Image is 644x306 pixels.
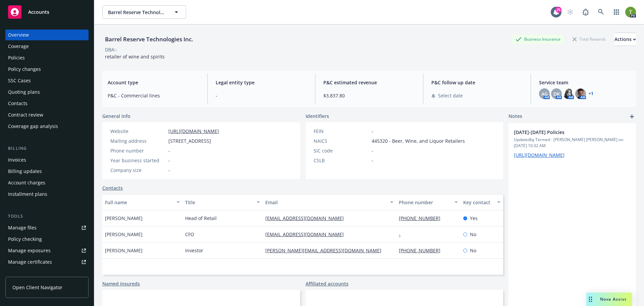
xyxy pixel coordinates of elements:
span: Barrel Reserve Technologies Inc. [108,9,166,16]
span: [PERSON_NAME] [105,247,143,254]
a: [EMAIL_ADDRESS][DOMAIN_NAME] [265,231,349,237]
div: 25 [555,7,561,13]
span: General info [102,113,130,120]
a: SSC Cases [5,75,89,86]
div: Overview [8,30,29,40]
a: Installment plans [5,189,89,200]
button: Barrel Reserve Technologies Inc. [102,5,186,19]
img: photo [575,88,586,99]
div: Phone number [399,199,450,206]
div: Title [185,199,253,206]
a: Billing updates [5,166,89,177]
span: $3,837.80 [323,92,415,99]
span: - [372,147,373,154]
div: Policies [8,52,25,63]
div: DBA: - [105,46,117,53]
a: [URL][DOMAIN_NAME] [514,152,565,158]
div: Email [265,199,386,206]
button: Email [263,194,396,210]
div: Phone number [110,147,166,154]
a: [PERSON_NAME][EMAIL_ADDRESS][DOMAIN_NAME] [265,247,387,254]
div: Manage certificates [8,257,52,267]
a: Manage certificates [5,257,89,267]
div: SIC code [314,147,369,154]
a: Coverage [5,41,89,52]
div: Total Rewards [569,35,609,43]
span: 445320 - Beer, Wine, and Liquor Retailers [372,137,465,144]
a: Search [594,5,608,19]
span: [PERSON_NAME] [105,231,143,238]
img: photo [563,88,574,99]
span: - [168,157,170,164]
div: Manage exposures [8,245,51,256]
div: Mailing address [110,137,166,144]
a: Report a Bug [579,5,592,19]
a: Policy changes [5,64,89,75]
a: Named insureds [102,280,140,287]
div: Coverage [8,41,29,52]
a: Invoices [5,155,89,165]
span: - [372,157,373,164]
a: Contacts [102,184,123,191]
div: CSLB [314,157,369,164]
div: Policy checking [8,234,42,245]
span: Service team [539,79,631,86]
div: Invoices [8,155,26,165]
a: Policy checking [5,234,89,245]
a: Policies [5,52,89,63]
span: Open Client Navigator [12,284,62,291]
a: Contract review [5,110,89,120]
a: Affiliated accounts [306,280,348,287]
div: Account charges [8,177,45,188]
div: Full name [105,199,172,206]
a: Contacts [5,98,89,109]
button: Key contact [461,194,503,210]
a: [PHONE_NUMBER] [399,247,446,254]
a: Overview [5,30,89,40]
a: [URL][DOMAIN_NAME] [168,128,219,134]
span: AG [541,90,548,97]
a: Manage BORs [5,268,89,279]
span: Select date [438,92,463,99]
div: Manage files [8,222,37,233]
div: Contract review [8,110,43,120]
span: Investor [185,247,203,254]
span: [STREET_ADDRESS] [168,137,211,144]
span: Identifiers [306,113,329,120]
a: Manage files [5,222,89,233]
div: SSC Cases [8,75,31,86]
div: Business Insurance [512,35,564,43]
span: P&C - Commercial lines [108,92,199,99]
div: Billing updates [8,166,42,177]
div: [DATE]-[DATE] PoliciesUpdatedby Termed - [PERSON_NAME] [PERSON_NAME] on [DATE] 10:32 AM[URL][DOMA... [508,123,636,164]
span: [DATE]-[DATE] Policies [514,129,613,136]
span: Updated by Termed - [PERSON_NAME] [PERSON_NAME] on [DATE] 10:32 AM [514,137,631,149]
div: Drag to move [586,293,595,306]
div: Actions [614,33,636,46]
span: No [470,231,476,238]
div: Website [110,128,166,135]
div: Barrel Reserve Technologies Inc. [102,35,196,44]
a: - [399,231,406,237]
a: [EMAIL_ADDRESS][DOMAIN_NAME] [265,215,349,221]
button: Title [182,194,263,210]
button: Phone number [396,194,460,210]
div: Company size [110,167,166,174]
span: P&C follow up date [431,79,523,86]
span: Legal entity type [216,79,307,86]
span: - [372,128,373,135]
div: FEIN [314,128,369,135]
a: Accounts [5,3,89,21]
div: Contacts [8,98,28,109]
a: Manage exposures [5,245,89,256]
span: Account type [108,79,199,86]
span: Head of Retail [185,215,217,222]
span: CFO [185,231,194,238]
div: Policy changes [8,64,41,75]
a: add [628,113,636,121]
span: DK [553,90,560,97]
div: Installment plans [8,189,47,200]
div: Tools [5,213,89,220]
span: Yes [470,215,478,222]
